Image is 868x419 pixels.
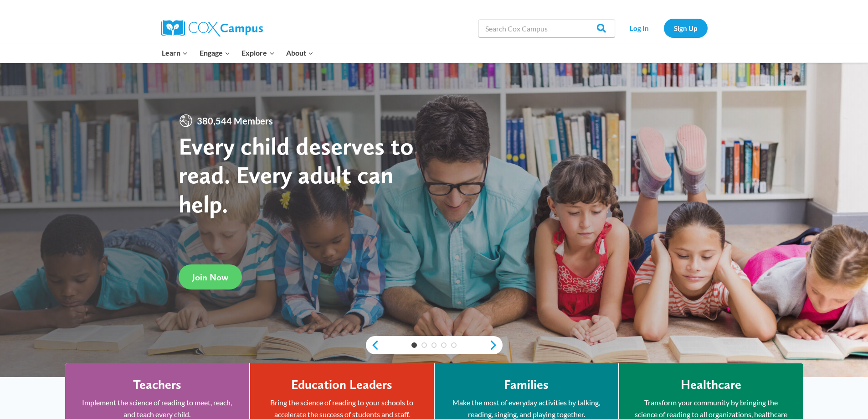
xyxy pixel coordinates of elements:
[161,20,263,36] img: Cox Campus
[489,340,503,351] a: next
[179,264,242,290] a: Join Now
[451,342,457,348] a: 5
[200,47,230,59] span: Engage
[681,377,741,393] h4: Healthcare
[421,342,427,348] a: 2
[241,47,274,59] span: Explore
[431,342,437,348] a: 3
[192,272,228,283] span: Join Now
[133,377,181,393] h4: Teachers
[441,342,447,348] a: 4
[620,19,659,37] a: Log In
[478,19,615,37] input: Search Cox Campus
[286,47,313,59] span: About
[179,131,414,218] strong: Every child deserves to read. Every adult can help.
[366,336,503,354] div: content slider buttons
[664,19,708,37] a: Sign Up
[291,377,392,393] h4: Education Leaders
[620,19,708,37] nav: Secondary Navigation
[504,377,549,393] h4: Families
[366,340,380,351] a: previous
[193,114,277,128] span: 380,544 Members
[156,43,319,62] nav: Primary Navigation
[411,342,417,348] a: 1
[162,47,188,59] span: Learn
